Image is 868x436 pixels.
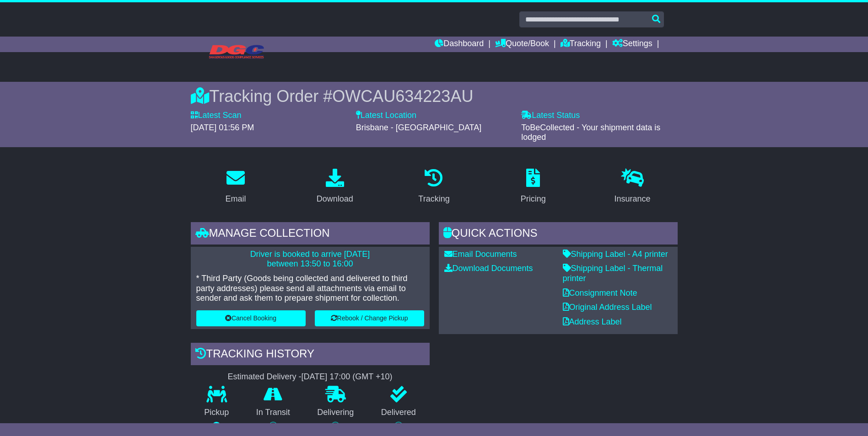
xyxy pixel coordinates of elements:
[444,264,533,273] a: Download Documents
[563,317,622,326] a: Address Label
[191,343,430,367] div: Tracking history
[302,372,393,382] div: [DATE] 17:00 (GMT +10)
[563,288,637,298] a: Consignment Note
[191,86,678,106] div: Tracking Order #
[412,165,455,208] a: Tracking
[311,165,359,208] a: Download
[418,193,449,205] div: Tracking
[304,408,368,418] p: Delivering
[495,37,549,52] a: Quote/Book
[196,310,306,326] button: Cancel Booking
[191,372,430,382] div: Estimated Delivery -
[435,37,484,52] a: Dashboard
[191,111,242,121] label: Latest Scan
[315,310,424,326] button: Rebook / Change Pickup
[356,123,481,132] span: Brisbane - [GEOGRAPHIC_DATA]
[521,123,660,142] span: ToBeCollected - Your shipment data is lodged
[191,222,430,247] div: Manage collection
[521,111,580,121] label: Latest Status
[243,408,304,418] p: In Transit
[609,165,657,208] a: Insurance
[612,37,652,52] a: Settings
[563,264,663,283] a: Shipping Label - Thermal printer
[561,37,601,52] a: Tracking
[225,193,246,205] div: Email
[444,250,517,259] a: Email Documents
[191,123,254,132] span: [DATE] 01:56 PM
[615,193,651,205] div: Insurance
[439,222,678,247] div: Quick Actions
[563,303,652,312] a: Original Address Label
[563,250,668,259] a: Shipping Label - A4 printer
[332,87,473,106] span: OWCAU634223AU
[317,193,353,205] div: Download
[219,165,252,208] a: Email
[367,408,430,418] p: Delivered
[196,250,424,269] p: Driver is booked to arrive [DATE] between 13:50 to 16:00
[191,408,243,418] p: Pickup
[356,111,416,121] label: Latest Location
[515,165,552,208] a: Pricing
[196,274,424,303] p: * Third Party (Goods being collected and delivered to third party addresses) please send all atta...
[521,193,546,205] div: Pricing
